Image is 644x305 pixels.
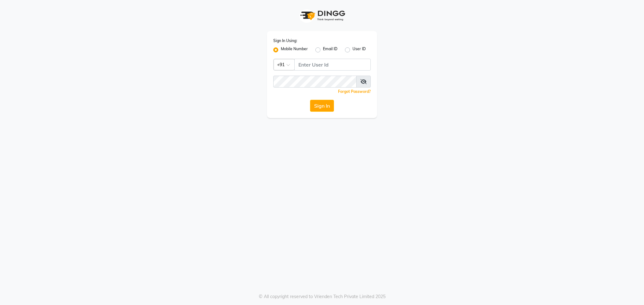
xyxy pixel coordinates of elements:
img: logo1.svg [297,6,347,25]
a: Forgot Password? [338,89,371,94]
label: Email ID [323,46,337,54]
label: User ID [353,46,366,54]
button: Sign In [310,100,334,112]
input: Username [294,59,371,71]
label: Sign In Using: [273,38,297,44]
input: Username [273,76,357,88]
label: Mobile Number [281,46,308,54]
